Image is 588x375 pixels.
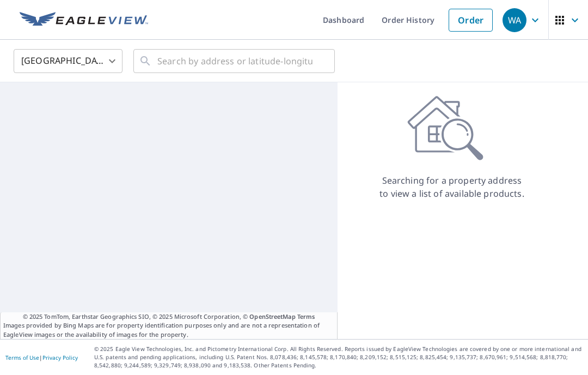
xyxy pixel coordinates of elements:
a: OpenStreetMap [249,312,295,320]
a: Order [449,9,493,32]
span: © 2025 TomTom, Earthstar Geographics SIO, © 2025 Microsoft Corporation, © [23,312,315,322]
a: Privacy Policy [42,354,78,361]
a: Terms of Use [5,354,39,361]
img: EV Logo [20,12,148,28]
div: WA [503,8,526,32]
p: Searching for a property address to view a list of available products. [379,174,525,200]
a: Terms [297,312,315,320]
div: [GEOGRAPHIC_DATA] [14,46,122,76]
p: © 2025 Eagle View Technologies, Inc. and Pictometry International Corp. All Rights Reserved. Repo... [94,345,583,370]
p: | [5,354,78,361]
input: Search by address or latitude-longitude [157,46,313,76]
